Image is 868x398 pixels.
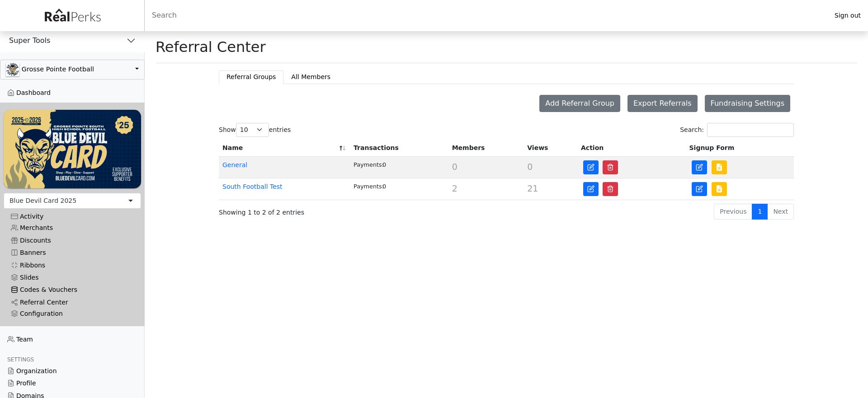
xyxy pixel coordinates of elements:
[9,196,76,206] div: Blue Devil Card 2025
[752,204,768,220] a: 1
[219,140,350,157] th: Name
[222,183,283,190] a: South Football Test
[4,110,141,188] img: WvZzOez5OCqmO91hHZfJL7W2tJ07LbGMjwPPNJwI.png
[4,259,141,271] a: Ribbons
[527,183,538,193] span: 21
[4,284,141,296] a: Codes & Vouchers
[219,70,283,84] button: Referral Groups
[236,123,269,137] select: Showentries
[222,161,247,169] a: General
[4,296,141,308] a: Referral Center
[680,123,794,137] label: Search:
[577,140,685,157] th: Action
[627,95,698,112] button: Export Referrals
[354,182,382,191] div: Payments:
[7,356,34,363] span: Settings
[11,213,134,220] div: Activity
[524,140,577,157] th: Views
[40,5,105,26] img: real_perks_logo-01.svg
[283,70,338,84] button: All Members
[354,160,445,169] div: 0
[707,123,794,137] input: Search:
[686,140,794,157] th: Signup Form
[4,247,141,259] a: Banners
[4,234,141,247] a: Discounts
[354,182,445,191] div: 0
[448,140,524,157] th: Members
[6,63,19,76] img: GAa1zriJJmkmu1qRtUwg8x1nQwzlKm3DoqW9UgYl.jpg
[219,123,291,137] label: Show entries
[716,164,723,171] img: file-lines.svg
[156,38,266,56] h1: Referral Center
[539,95,620,112] button: Add Referral Group
[354,160,382,169] div: Payments:
[350,140,448,157] th: Transactions
[452,162,458,172] span: 0
[827,9,868,22] a: Sign out
[219,203,452,218] div: Showing 1 to 2 of 2 entries
[4,222,141,234] a: Merchants
[4,272,141,284] a: Slides
[145,5,827,26] input: Search
[11,310,134,318] div: Configuration
[452,183,458,193] span: 2
[527,162,533,172] span: 0
[705,95,790,112] button: Fundraising Settings
[716,185,723,192] img: file-lines.svg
